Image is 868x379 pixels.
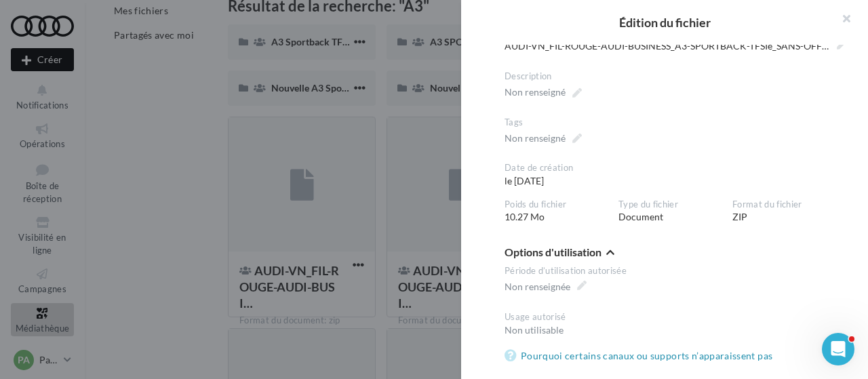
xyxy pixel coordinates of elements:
div: Poids du fichier [505,199,608,211]
button: Options d'utilisation [505,245,614,262]
span: Non renseigné [505,83,582,102]
span: AUDI-VN_FIL-ROUGE-AUDI-BUSINESS_A3-SPORTBACK-TFSIe_SANS-OFFRES_CARROUSEL-CARRE-1080x1080_META [505,37,846,56]
div: Tags [505,117,835,129]
div: Date de création [505,162,608,174]
h2: Édition du fichier [483,16,846,28]
div: Usage autorisé [505,311,835,323]
div: Format du fichier [732,199,835,211]
span: Non renseignée [505,277,587,296]
div: 10.27 Mo [505,199,618,224]
div: Non renseigné [505,132,566,145]
div: Non utilisable [505,323,835,337]
div: Période d’utilisation autorisée [505,265,835,277]
iframe: Intercom live chat [822,333,854,365]
div: Type du fichier [618,199,722,211]
div: le [DATE] [505,162,618,188]
div: Description [505,71,835,83]
a: Pourquoi certains canaux ou supports n’apparaissent pas [505,348,778,364]
div: Document [618,199,732,224]
div: ZIP [732,199,846,224]
span: Options d'utilisation [505,247,601,258]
